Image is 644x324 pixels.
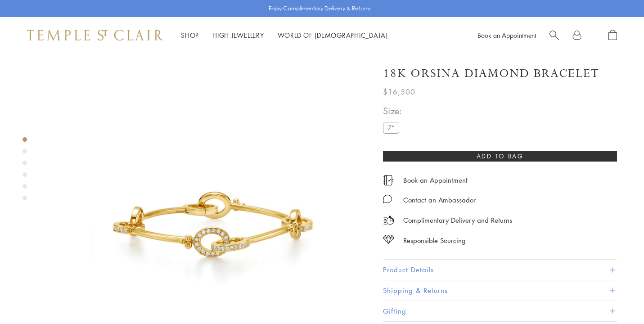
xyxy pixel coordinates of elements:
a: Book an Appointment [477,31,536,40]
p: Complimentary Delivery and Returns [403,215,512,226]
button: Add to bag [383,151,617,162]
img: icon_sourcing.svg [383,235,394,244]
span: Size: [383,103,403,118]
img: icon_delivery.svg [383,215,394,226]
span: Add to bag [477,151,524,161]
a: Open Shopping Bag [608,30,617,41]
label: 7" [383,122,399,133]
p: Enjoy Complimentary Delivery & Returns [269,4,371,13]
div: Contact an Ambassador [403,194,476,206]
a: Search [549,30,559,41]
div: Responsible Sourcing [403,235,466,246]
img: Temple St. Clair [27,30,163,40]
a: Book an Appointment [403,175,468,185]
img: MessageIcon-01_2.svg [383,194,392,203]
button: Product Details [383,260,617,280]
a: High JewelleryHigh Jewellery [212,31,264,40]
nav: Main navigation [181,30,388,41]
h1: 18K Orsina Diamond Bracelet [383,66,599,81]
img: icon_appointment.svg [383,175,394,185]
span: $16,500 [383,86,415,98]
a: ShopShop [181,31,199,40]
div: Product gallery navigation [23,135,27,207]
button: Shipping & Returns [383,280,617,301]
button: Gifting [383,301,617,321]
a: World of [DEMOGRAPHIC_DATA]World of [DEMOGRAPHIC_DATA] [278,31,388,40]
